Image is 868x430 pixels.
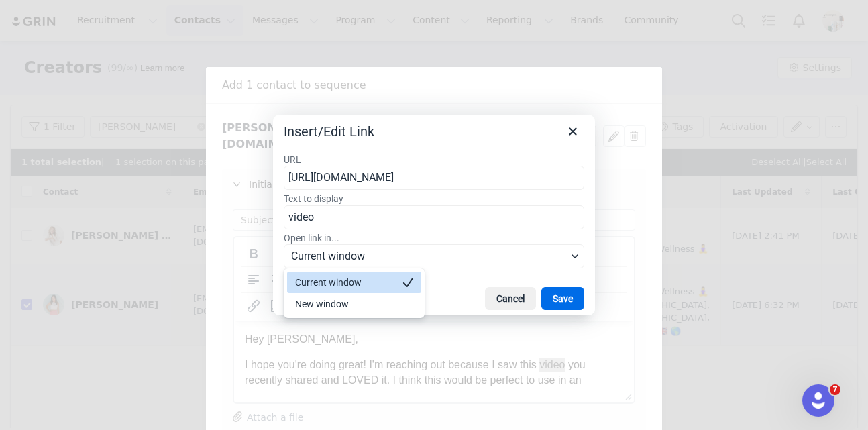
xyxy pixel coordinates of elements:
[295,274,394,290] div: Current window
[284,232,584,244] label: Open link in...
[561,120,584,143] button: Close
[287,293,421,315] div: New window
[284,123,374,140] div: Insert/Edit Link
[541,287,584,310] button: Save
[284,193,584,205] label: Text to display
[291,248,567,264] span: Current window
[287,272,421,293] div: Current window
[485,287,536,310] button: Cancel
[11,11,389,178] body: Rich Text Area. Press ALT-0 for help.
[11,11,389,25] p: Hey [PERSON_NAME],
[284,244,584,268] button: Open link in...
[11,36,389,97] p: I hope you're doing great! I'm reaching out because I saw this video you recently shared and LOVE...
[830,384,840,395] span: 7
[284,154,584,166] label: URL
[295,296,394,312] div: New window
[802,384,834,417] iframe: Intercom live chat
